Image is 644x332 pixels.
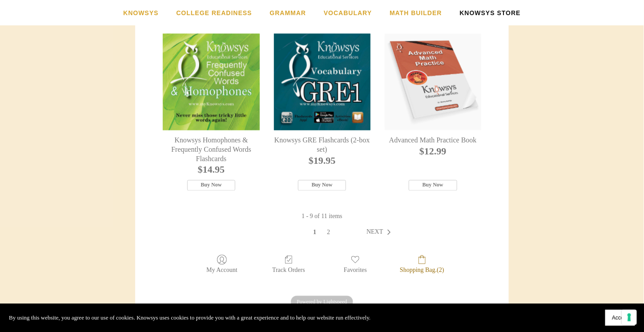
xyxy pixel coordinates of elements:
button: Buy Now [409,180,457,191]
div: $19.95 [274,155,370,168]
a: Track Orders [268,255,310,275]
a: Advanced Math Practice Book [385,34,481,130]
a: My Account [202,255,242,275]
a: Favorites [339,255,371,275]
button: Buy Now [187,180,236,191]
span: 1 - 9 of 11 items [297,212,347,221]
div: $14.95 [163,164,259,177]
span: Buy Now [201,182,221,189]
span: Buy Now [312,182,333,189]
p: By using this website, you agree to our use of cookies. Knowsys uses cookies to provide you with ... [9,313,370,323]
a: Advanced Math Practice Book [385,136,481,146]
a: Shopping Bag.(2) [395,255,449,275]
a: Next [366,228,394,237]
a: 2 [322,228,335,237]
button: Accept [605,310,635,326]
div: $12.99 [385,146,481,158]
button: Your consent preferences for tracking technologies [622,310,637,325]
a: Knowsys Homophones & Frequently Confused Words Flashcards [163,136,259,164]
a: Knowsys GRE Flashcards (2-box set) [274,34,370,130]
span: Next [366,229,383,235]
a: Knowsys Homophones &amp; Frequently Confused Words Flashcards [163,34,259,130]
span: Buy Now [423,182,443,189]
a: Knowsys GRE Flashcards (2-box set) [274,136,370,155]
span: Accept [612,315,628,321]
span: Powered by Lightspeed [291,296,353,308]
button: Buy Now [298,180,346,191]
